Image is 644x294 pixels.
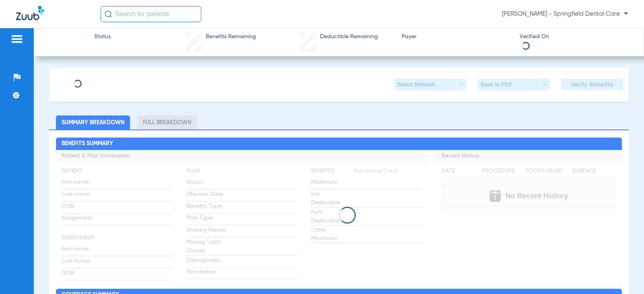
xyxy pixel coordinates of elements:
span: Benefits Remaining [206,33,256,41]
li: Summary Breakdown [56,115,130,130]
span: [PERSON_NAME] - Springfield Dental Care [502,10,628,18]
img: Search Icon [105,10,112,18]
span: Payer [402,33,513,41]
h2: Benefits Summary [56,138,621,150]
li: Full Breakdown [137,115,197,130]
img: hamburger-icon [10,34,23,44]
img: Zuub Logo [16,6,44,20]
input: Search for patients [101,6,201,22]
span: Status [94,33,111,41]
span: Deductible Remaining [320,33,378,41]
span: Verified On [520,33,631,41]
